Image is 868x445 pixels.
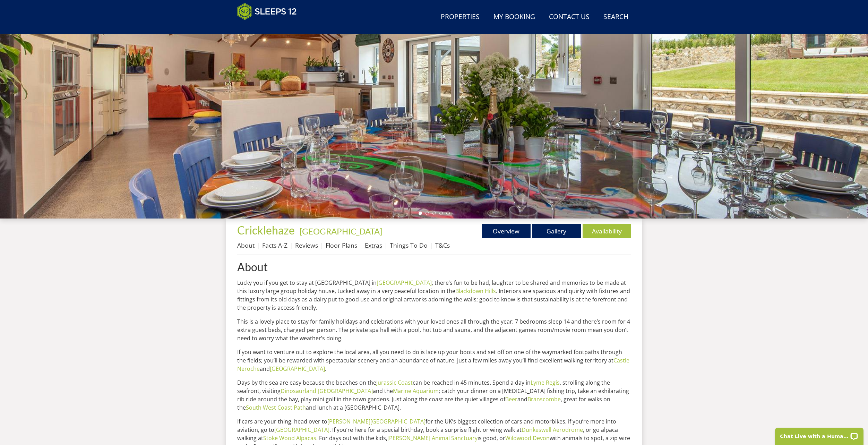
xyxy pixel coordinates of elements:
[237,223,297,237] a: Cricklehaze
[393,387,439,395] a: Marine Aquarium
[376,379,413,386] a: Jurassic Coast
[300,226,382,236] a: [GEOGRAPHIC_DATA]
[237,348,631,373] p: If you want to venture out to explore the local area, all you need to do is lace up your boots an...
[297,226,382,236] span: -
[237,357,629,373] a: Castle Neroche
[262,241,287,249] a: Facts A-Z
[438,9,482,25] a: Properties
[263,434,316,442] a: Stoke Wood Alpacas
[237,279,631,312] p: Lucky you if you get to stay at [GEOGRAPHIC_DATA] in ; there’s fun to be had, laughter to be shar...
[281,387,373,395] a: Dinosaurland [GEOGRAPHIC_DATA]
[771,423,868,445] iframe: LiveChat chat widget
[482,224,531,238] a: Overview
[234,24,307,30] iframe: Customer reviews powered by Trustpilot
[546,9,592,25] a: Contact Us
[390,241,428,249] a: Things To Do
[295,241,318,249] a: Reviews
[491,9,538,25] a: My Booking
[505,434,550,442] a: Wildwood Devon
[455,287,496,295] a: Blackdown Hills
[435,241,450,249] a: T&Cs
[237,378,631,412] p: Days by the sea are easy because the beaches on the can be reached in 45 minutes. Spend a day in ...
[237,3,297,20] img: Sleeps 12
[274,426,329,434] a: [GEOGRAPHIC_DATA]
[583,224,631,238] a: Availability
[387,434,478,442] a: [PERSON_NAME] Animal Sanctuary
[237,317,631,342] p: This is a lovely place to stay for family holidays and celebrations with your loved ones all thro...
[237,241,255,249] a: About
[527,395,561,403] a: Branscombe
[505,395,517,403] a: Beer
[377,279,432,286] a: [GEOGRAPHIC_DATA]
[522,426,583,434] a: Dunkeswell Aerodrome
[237,261,631,273] a: About
[270,365,325,373] a: [GEOGRAPHIC_DATA]
[326,241,357,249] a: Floor Plans
[327,418,426,425] a: [PERSON_NAME][GEOGRAPHIC_DATA]
[531,379,560,386] a: Lyme Regis
[237,223,295,237] span: Cricklehaze
[246,404,306,411] a: South West Coast Path
[601,9,631,25] a: Search
[365,241,382,249] a: Extras
[532,224,581,238] a: Gallery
